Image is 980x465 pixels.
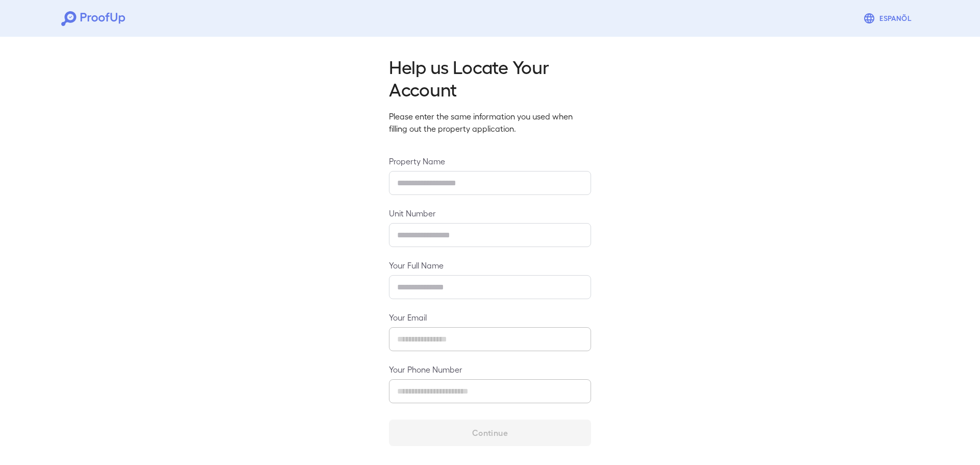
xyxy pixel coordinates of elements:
[389,311,591,323] label: Your Email
[389,110,591,135] p: Please enter the same information you used when filling out the property application.
[389,55,591,100] h2: Help us Locate Your Account
[389,155,591,167] label: Property Name
[389,363,591,375] label: Your Phone Number
[859,8,919,29] button: Espanõl
[389,207,591,219] label: Unit Number
[389,259,591,271] label: Your Full Name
